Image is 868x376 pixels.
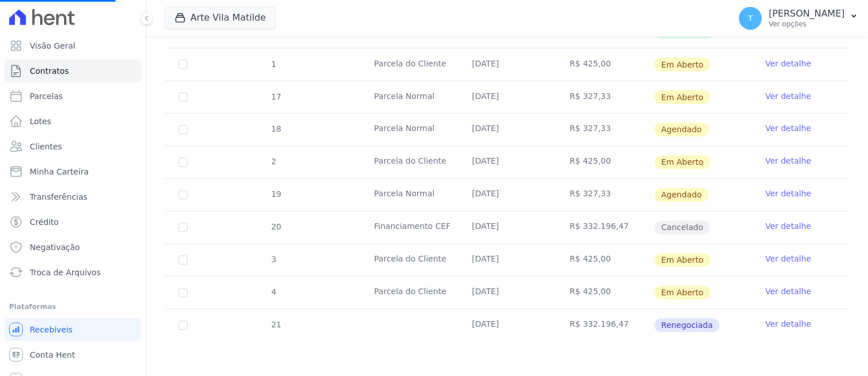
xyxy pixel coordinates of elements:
[5,261,141,284] a: Troca de Arquivos
[766,58,811,69] a: Ver detalhe
[766,123,811,134] a: Ver detalhe
[270,190,282,199] span: 19
[766,188,811,200] a: Ver detalhe
[360,147,458,179] td: Parcela do Cliente
[556,49,654,81] td: R$ 425,00
[655,90,711,104] span: Em Aberto
[179,223,188,232] input: Só é possível selecionar pagamentos em aberto
[5,135,141,158] a: Clientes
[5,110,141,133] a: Lotes
[458,277,556,309] td: [DATE]
[270,255,276,264] span: 3
[655,123,709,137] span: Agendado
[360,277,458,309] td: Parcela do Cliente
[30,216,59,228] span: Crédito
[766,319,811,330] a: Ver detalhe
[655,156,711,169] span: Em Aberto
[30,141,62,152] span: Clientes
[458,212,556,244] td: [DATE]
[360,212,458,244] td: Financiamento CEF
[165,7,276,29] button: Arte Vila Matilde
[30,324,73,335] span: Recebíveis
[655,254,711,267] span: Em Aberto
[556,212,654,244] td: R$ 332.196,47
[769,8,845,19] p: [PERSON_NAME]
[766,156,811,167] a: Ver detalhe
[556,114,654,146] td: R$ 327,33
[556,81,654,113] td: R$ 327,33
[458,310,556,342] td: [DATE]
[270,125,282,134] span: 18
[30,267,101,278] span: Troca de Arquivos
[270,157,276,167] span: 2
[655,221,710,235] span: Cancelado
[458,244,556,276] td: [DATE]
[458,179,556,211] td: [DATE]
[5,34,141,57] a: Visão Geral
[179,256,188,265] input: default
[5,343,141,366] a: Conta Hent
[179,321,188,330] input: default
[748,14,754,22] span: T
[360,179,458,211] td: Parcela Normal
[5,85,141,108] a: Parcelas
[270,60,276,69] span: 1
[556,310,654,342] td: R$ 332.196,47
[5,160,141,183] a: Minha Carteira
[30,65,69,77] span: Contratos
[30,191,88,203] span: Transferências
[5,60,141,82] a: Contratos
[30,166,89,177] span: Minha Carteira
[179,191,188,200] input: default
[766,90,811,102] a: Ver detalhe
[30,242,80,253] span: Negativação
[5,318,141,341] a: Recebíveis
[655,319,720,333] span: Renegociada
[360,114,458,146] td: Parcela Normal
[730,2,868,34] button: T [PERSON_NAME] Ver opções
[360,81,458,113] td: Parcela Normal
[556,147,654,179] td: R$ 425,00
[30,40,76,52] span: Visão Geral
[556,179,654,211] td: R$ 327,33
[556,244,654,276] td: R$ 425,00
[9,300,137,314] div: Plataformas
[30,349,75,361] span: Conta Hent
[360,244,458,276] td: Parcela do Cliente
[360,49,458,81] td: Parcela do Cliente
[270,320,282,330] span: 21
[458,81,556,113] td: [DATE]
[179,60,188,69] input: default
[30,90,63,102] span: Parcelas
[556,277,654,309] td: R$ 425,00
[655,286,711,300] span: Em Aberto
[179,288,188,298] input: default
[179,158,188,167] input: default
[5,211,141,233] a: Crédito
[179,93,188,102] input: default
[179,125,188,134] input: default
[270,288,276,297] span: 4
[655,58,711,72] span: Em Aberto
[766,286,811,298] a: Ver detalhe
[458,49,556,81] td: [DATE]
[766,254,811,265] a: Ver detalhe
[5,236,141,259] a: Negativação
[270,223,282,232] span: 20
[655,188,709,202] span: Agendado
[458,147,556,179] td: [DATE]
[5,185,141,208] a: Transferências
[30,116,51,127] span: Lotes
[766,221,811,232] a: Ver detalhe
[769,19,845,29] p: Ver opções
[270,92,282,101] span: 17
[458,114,556,146] td: [DATE]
